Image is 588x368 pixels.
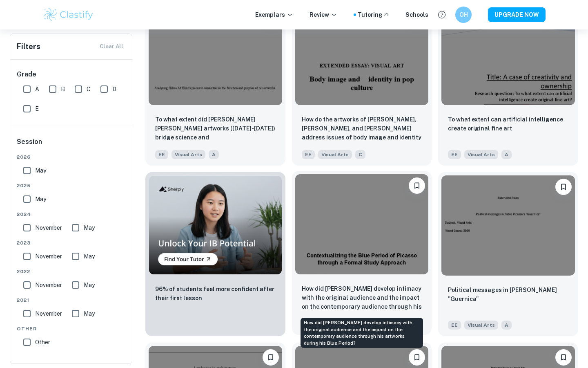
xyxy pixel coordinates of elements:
[17,137,126,153] h6: Session
[302,150,315,159] span: EE
[310,10,337,19] p: Review
[17,153,126,161] span: 2026
[409,349,425,366] button: Bookmark
[35,166,46,175] span: May
[448,115,568,133] p: To what extent can artificial intelligence create original fine art
[441,5,575,105] img: Visual Arts EE example thumbnail: To what extent can artificial intelligen
[355,150,365,159] span: C
[155,115,276,143] p: To what extent did Hilma Af Klint’s artworks (1906-1922) bridge science and spiritualism?
[405,10,428,19] a: Schools
[17,239,126,247] span: 2023
[459,10,468,19] h6: OH
[448,321,461,330] span: EE
[17,182,126,189] span: 2025
[441,175,575,276] img: Visual Arts EE example thumbnail: Political messages in Pablo Picasso's "G
[35,252,62,261] span: November
[435,8,449,22] button: Help and Feedback
[302,284,422,312] p: How did Pablo Picasso develop intimacy with the original audience and the impact on the contempor...
[464,150,498,159] span: Visual Arts
[555,179,572,195] button: Bookmark
[209,150,219,159] span: A
[464,321,498,330] span: Visual Arts
[17,325,126,332] span: Other
[17,268,126,275] span: 2022
[292,2,432,166] a: BookmarkHow do the artworks of Jenny Saville, Mike Winkelmann, and John Currin address issues of ...
[295,174,429,274] img: Visual Arts EE example thumbnail: How did Pablo Picasso develop intimacy w
[17,41,40,52] h6: Filters
[149,5,282,105] img: Visual Arts EE example thumbnail: To what extent did Hilma Af Klint’s art
[35,223,62,232] span: November
[409,177,425,194] button: Bookmark
[87,85,91,94] span: C
[61,85,65,94] span: B
[112,85,116,94] span: D
[448,150,461,159] span: EE
[35,280,62,289] span: November
[555,349,572,366] button: Bookmark
[155,150,168,159] span: EE
[35,104,39,113] span: E
[17,70,126,79] h6: Grade
[42,7,94,23] img: Clastify logo
[17,211,126,218] span: 2024
[448,285,568,303] p: Political messages in Pablo Picasso's "Guernica"
[318,150,352,159] span: Visual Arts
[145,2,285,166] a: Bookmark To what extent did Hilma Af Klint’s artworks (1906-1922) bridge science and spiritualism...
[358,10,389,19] a: Tutoring
[302,115,422,143] p: How do the artworks of Jenny Saville, Mike Winkelmann, and John Currin address issues of body ima...
[301,318,423,348] div: How did [PERSON_NAME] develop intimacy with the original audience and the impact on the contempor...
[292,172,432,336] a: BookmarkHow did Pablo Picasso develop intimacy with the original audience and the impact on the c...
[295,5,429,105] img: Visual Arts EE example thumbnail: How do the artworks of Jenny Saville, Mi
[438,2,578,166] a: BookmarkTo what extent can artificial intelligence create original fine artEEVisual ArtsA
[35,309,62,318] span: November
[35,338,50,347] span: Other
[84,280,95,289] span: May
[84,309,95,318] span: May
[84,252,95,261] span: May
[255,10,293,19] p: Exemplars
[171,150,205,159] span: Visual Arts
[149,175,282,275] img: Thumbnail
[17,296,126,304] span: 2021
[263,349,279,366] button: Bookmark
[438,172,578,336] a: BookmarkPolitical messages in Pablo Picasso's "Guernica"EEVisual ArtsA
[501,321,512,330] span: A
[155,285,276,303] p: 96% of students feel more confident after their first lesson
[488,7,546,22] button: UPGRADE NOW
[501,150,512,159] span: A
[455,7,472,23] button: OH
[35,85,39,94] span: A
[35,195,46,204] span: May
[84,223,95,232] span: May
[145,172,285,336] a: Thumbnail96% of students feel more confident after their first lesson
